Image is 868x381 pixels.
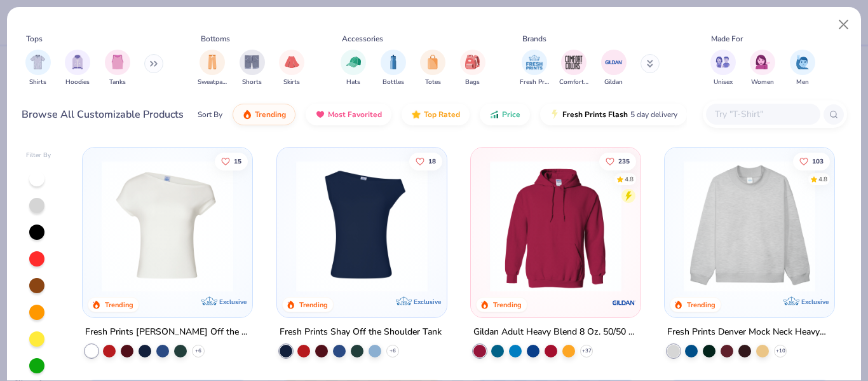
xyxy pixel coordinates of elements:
[411,109,421,120] img: TopRated.gif
[625,174,634,184] div: 4.8
[428,158,435,164] span: 18
[220,298,247,306] span: Exclusive
[424,109,460,120] span: Top Rated
[383,78,404,87] span: Bottles
[711,33,743,45] div: Made For
[26,151,51,160] div: Filter By
[611,290,637,315] img: Gildan logo
[751,78,774,87] span: Women
[420,50,445,87] div: filter for Totes
[381,50,406,87] div: filter for Bottles
[240,50,265,87] button: filter button
[22,107,184,122] div: Browse All Customizable Products
[198,50,227,87] button: filter button
[381,50,406,87] button: filter button
[390,347,396,355] span: + 6
[525,53,544,72] img: Fresh Prints Image
[285,55,299,69] img: Skirts Image
[198,109,222,120] div: Sort By
[341,50,366,87] div: filter for Hats
[559,50,588,87] div: filter for Comfort Colors
[242,78,262,87] span: Shorts
[715,55,730,69] img: Unisex Image
[315,109,325,120] img: most_fav.gif
[832,13,856,37] button: Close
[604,53,623,72] img: Gildan Image
[71,55,85,69] img: Hoodies Image
[790,50,815,87] button: filter button
[790,50,815,87] div: filter for Men
[290,160,434,292] img: 5716b33b-ee27-473a-ad8a-9b8687048459
[111,55,125,69] img: Tanks Image
[306,104,391,125] button: Most Favorited
[601,50,627,87] button: filter button
[65,78,90,87] span: Hoodies
[630,107,677,122] span: 5 day delivery
[255,109,286,120] span: Trending
[215,152,248,170] button: Like
[667,324,832,340] div: Fresh Prints Denver Mock Neck Heavyweight Sweatshirt
[201,33,230,45] div: Bottoms
[480,104,530,125] button: Price
[750,50,775,87] div: filter for Women
[559,50,588,87] button: filter button
[346,78,360,87] span: Hats
[460,50,485,87] button: filter button
[409,152,442,170] button: Like
[346,55,361,69] img: Hats Image
[279,50,304,87] button: filter button
[234,158,241,164] span: 15
[425,78,441,87] span: Totes
[601,50,627,87] div: filter for Gildan
[750,50,775,87] button: filter button
[677,160,822,292] img: f5d85501-0dbb-4ee4-b115-c08fa3845d83
[280,324,442,340] div: Fresh Prints Shay Off the Shoulder Tank
[65,50,90,87] div: filter for Hoodies
[95,160,240,292] img: a1c94bf0-cbc2-4c5c-96ec-cab3b8502a7f
[240,50,265,87] div: filter for Shorts
[198,78,227,87] span: Sweatpants
[559,78,588,87] span: Comfort Colors
[710,50,736,87] div: filter for Unisex
[65,50,90,87] button: filter button
[29,78,46,87] span: Shirts
[484,160,628,292] img: 01756b78-01f6-4cc6-8d8a-3c30c1a0c8ac
[283,78,300,87] span: Skirts
[793,152,830,170] button: Like
[25,50,51,87] button: filter button
[233,104,295,125] button: Trending
[618,158,630,164] span: 235
[195,347,201,355] span: + 6
[105,50,130,87] button: filter button
[581,347,591,355] span: + 37
[31,55,45,69] img: Shirts Image
[460,50,485,87] div: filter for Bags
[550,109,560,120] img: flash.gif
[402,104,470,125] button: Top Rated
[796,78,809,87] span: Men
[205,55,219,69] img: Sweatpants Image
[414,298,441,306] span: Exclusive
[714,107,811,121] input: Try "T-Shirt"
[105,50,130,87] div: filter for Tanks
[328,109,382,120] span: Most Favorited
[628,160,772,292] img: a164e800-7022-4571-a324-30c76f641635
[85,324,250,340] div: Fresh Prints [PERSON_NAME] Off the Shoulder Top
[522,33,546,45] div: Brands
[756,55,770,69] img: Women Image
[25,50,51,87] div: filter for Shirts
[465,55,479,69] img: Bags Image
[26,33,43,45] div: Tops
[434,160,578,292] img: af1e0f41-62ea-4e8f-9b2b-c8bb59fc549d
[242,109,252,120] img: trending.gif
[386,55,400,69] img: Bottles Image
[520,50,549,87] div: filter for Fresh Prints
[465,78,480,87] span: Bags
[540,104,687,125] button: Fresh Prints Flash5 day delivery
[562,109,628,120] span: Fresh Prints Flash
[818,174,827,184] div: 4.8
[796,55,810,69] img: Men Image
[109,78,126,87] span: Tanks
[714,78,733,87] span: Unisex
[520,78,549,87] span: Fresh Prints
